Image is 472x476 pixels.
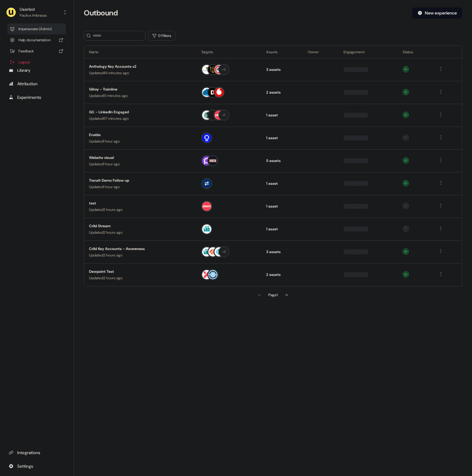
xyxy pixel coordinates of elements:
[20,12,47,18] div: Paulius Imbrasas
[7,57,66,68] div: Logout
[7,34,66,46] div: Help documentation
[7,23,66,34] div: Impersonate (Admin)
[20,6,47,12] div: Userled
[5,5,69,20] button: UserledPaulius Imbrasas
[5,22,68,69] div: UserledPaulius Imbrasas
[7,46,66,57] div: Feedback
